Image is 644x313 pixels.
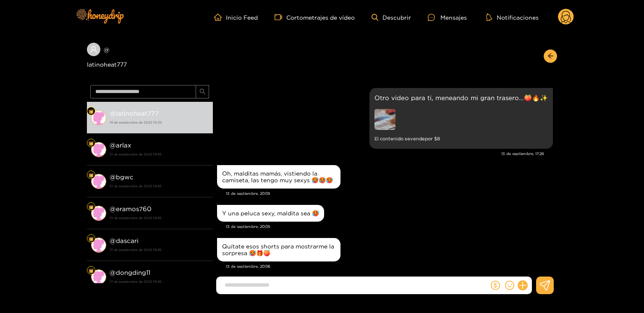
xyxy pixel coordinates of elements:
font: Y una peluca sexy, maldita sea 🥵 [222,210,319,216]
font: Cortometrajes de vídeo [286,14,355,21]
font: Otro video para ti, meneando mi gran trasero...🍑🔥✨ [374,94,548,101]
font: @ [110,205,116,212]
font: Notificaciones [497,14,539,21]
font: latinoheat777 [87,61,127,67]
span: sonrisa [505,281,514,290]
font: latinoheat777 [116,110,159,117]
span: buscar [199,88,206,96]
a: Cortometrajes de vídeo [275,13,355,21]
div: 13 de septiembre, 20:05 [217,165,340,189]
div: 13 de septiembre, 20:05 [217,205,324,222]
font: dongding11 [116,269,150,276]
span: dólar [491,281,500,290]
font: vende [410,136,425,141]
font: 13 de septiembre de 2025 19:45 [110,248,162,251]
button: flecha izquierda [544,49,557,63]
img: conversación [91,142,106,157]
font: 13 de septiembre, 17:28 [501,152,544,156]
img: conversación [91,174,106,189]
font: Inicio Feed [226,14,258,21]
font: Descubrir [382,14,411,21]
img: conversación [91,206,106,221]
img: Nivel de ventilador [89,109,94,114]
font: @ [104,47,110,53]
font: 14 de septiembre de 2025 10:52 [110,121,162,124]
img: Nivel de ventilador [89,173,94,178]
span: hogar [214,13,226,21]
font: 13 de septiembre de 2025 19:45 [110,216,162,220]
font: por $ [425,136,437,141]
div: 13 de septiembre, 20:06 [217,238,340,261]
button: dólar [489,279,502,292]
font: 13 de septiembre, 20:06 [226,264,270,269]
span: flecha izquierda [547,53,554,60]
font: @bgwc [110,173,134,181]
font: eramos760 [116,205,152,212]
a: Inicio Feed [214,13,258,21]
img: Nivel de ventilador [89,236,94,241]
img: Nivel de ventilador [89,204,94,210]
font: @ [110,269,116,276]
img: Nivel de ventilador [89,268,94,273]
font: Quítate esos shorts para mostrarme la sorpresa 🥵🎁🍑 [222,243,334,256]
img: conversación [91,110,106,125]
img: Nivel de ventilador [89,141,94,146]
img: avance [374,109,395,130]
button: Notificaciones [484,13,541,21]
font: 13 de septiembre de 2025 19:45 [110,153,162,156]
font: 13 de septiembre de 2025 19:45 [110,184,162,188]
font: @dascari [110,237,139,244]
span: usuario [90,46,97,53]
font: Oh, malditas mamás, vistiendo la camiseta, las tengo muy sexys 🥵🥵🥵 [222,170,333,183]
font: 13 de septiembre, 20:05 [226,225,270,229]
font: @ [110,110,116,117]
font: Mensajes [440,14,467,21]
a: Descubrir [372,14,411,21]
div: @latinoheat777 [87,43,213,69]
button: buscar [196,85,209,98]
font: 13 de septiembre, 20:05 [226,191,270,196]
font: El contenido se [374,136,410,141]
font: 8 [437,136,440,141]
div: 13 de septiembre, 17:28 [369,88,553,149]
img: conversación [91,238,106,253]
font: @arlax [110,142,131,149]
span: cámara de vídeo [275,13,286,21]
font: 13 de septiembre de 2025 19:45 [110,280,162,283]
img: conversación [91,269,106,285]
